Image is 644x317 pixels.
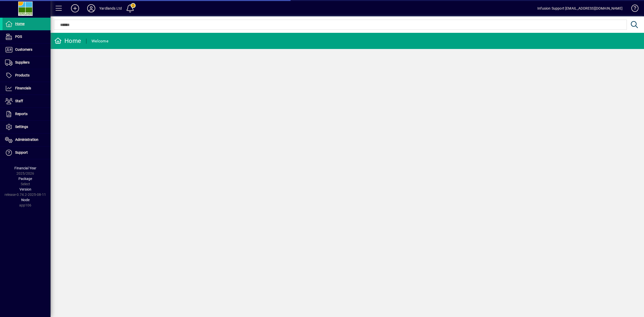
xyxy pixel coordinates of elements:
[15,60,30,64] span: Suppliers
[3,69,51,82] a: Products
[54,37,81,45] div: Home
[15,112,28,116] span: Reports
[3,56,51,69] a: Suppliers
[15,22,25,26] span: Home
[15,73,30,77] span: Products
[15,99,23,103] span: Staff
[19,187,31,191] span: Version
[3,31,51,43] a: POS
[3,108,51,120] a: Reports
[14,166,36,170] span: Financial Year
[21,198,30,202] span: Node
[83,4,99,13] button: Profile
[91,37,108,45] div: Welcome
[18,177,32,181] span: Package
[15,150,28,154] span: Support
[3,121,51,133] a: Settings
[15,35,22,39] span: POS
[3,82,51,95] a: Financials
[3,134,51,146] a: Administration
[15,86,31,90] span: Financials
[3,95,51,108] a: Staff
[3,43,51,56] a: Customers
[15,125,28,129] span: Settings
[3,146,51,159] a: Support
[15,47,32,51] span: Customers
[537,4,623,12] div: Infusion Support [EMAIL_ADDRESS][DOMAIN_NAME]
[99,4,122,12] div: Yardlands Ltd
[628,1,638,17] a: Knowledge Base
[67,4,83,13] button: Add
[15,138,38,142] span: Administration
